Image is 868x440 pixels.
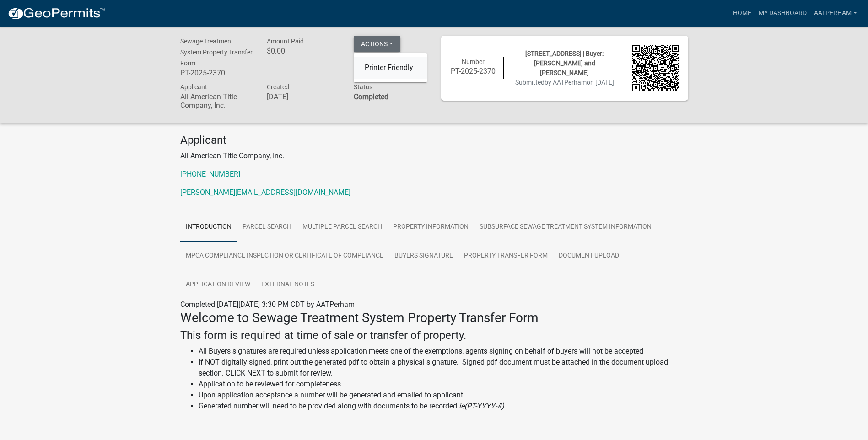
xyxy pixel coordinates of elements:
span: Created [267,83,289,91]
a: Application Review [180,270,256,300]
a: [PERSON_NAME][EMAIL_ADDRESS][DOMAIN_NAME] [180,188,350,197]
span: by AATPerham [545,79,587,86]
h6: $0.00 [267,47,340,55]
a: Subsurface Sewage Treatment System Information [474,213,657,242]
a: AATPerham [810,5,861,22]
li: Upon application acceptance a number will be generated and emailed to applicant [199,390,688,401]
h4: This form is required at time of sale or transfer of property. [180,329,688,342]
span: Amount Paid [267,38,304,45]
a: External Notes [256,270,320,300]
h4: Applicant [180,134,688,147]
div: Actions [354,53,427,82]
a: Parcel search [237,213,297,242]
h6: [DATE] [267,92,340,101]
a: Property Information [388,213,474,242]
a: Buyers Signature [389,241,458,271]
span: Sewage Treatment System Property Transfer Form [180,38,253,67]
p: All American Title Company, Inc. [180,150,688,161]
img: QR code [632,45,679,91]
a: Printer Friendly [354,57,427,79]
a: Home [729,5,755,22]
span: [STREET_ADDRESS] | Buyer: [PERSON_NAME] and [PERSON_NAME] [525,50,604,76]
button: Actions [354,36,400,52]
span: Submitted on [DATE] [515,79,614,86]
h3: Welcome to Sewage Treatment System Property Transfer Form [180,310,688,326]
a: Multiple Parcel Search [297,213,388,242]
a: Introduction [180,213,237,242]
span: Status [354,83,372,91]
li: All Buyers signatures are required unless application meets one of the exemptions, agents signing... [199,346,688,357]
i: ie(PT-YYYY-#) [459,402,504,410]
h6: All American Title Company, Inc. [180,92,253,110]
a: My Dashboard [755,5,810,22]
a: [PHONE_NUMBER] [180,170,240,178]
strong: Completed [354,92,388,101]
a: Document Upload [553,241,625,271]
h6: PT-2025-2370 [450,67,497,75]
li: If NOT digitally signed, print out the generated pdf to obtain a physical signature. Signed pdf d... [199,357,688,379]
span: Applicant [180,83,207,91]
li: Generated number will need to be provided along with documents to be recorded. [199,401,688,412]
li: Application to be reviewed for completeness [199,379,688,390]
a: Property Transfer Form [458,241,553,271]
span: Completed [DATE][DATE] 3:30 PM CDT by AATPerham [180,300,355,309]
a: MPCA Compliance Inspection or Certificate of Compliance [180,241,389,271]
span: Number [462,58,485,65]
h6: PT-2025-2370 [180,69,253,77]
